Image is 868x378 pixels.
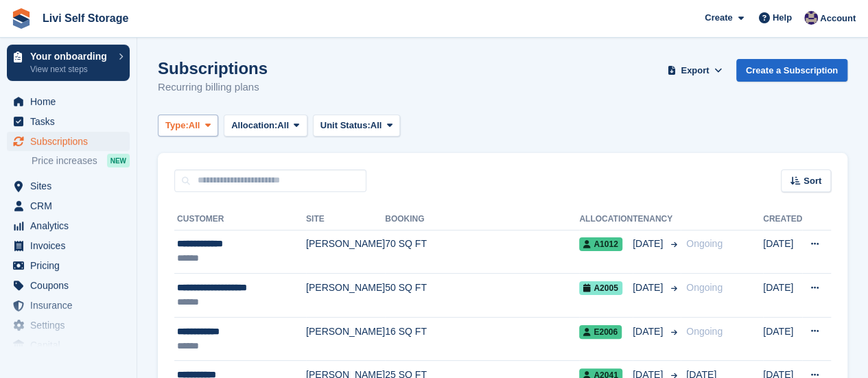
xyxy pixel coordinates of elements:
[30,236,113,255] span: Invoices
[385,209,579,231] th: Booking
[320,119,371,132] span: Unit Status:
[30,132,113,151] span: Subscriptions
[158,115,218,137] button: Type: All
[633,281,666,295] span: [DATE]
[30,335,113,355] span: Capital
[371,119,382,132] span: All
[107,154,130,167] div: NEW
[30,63,112,75] p: View next steps
[763,274,802,318] td: [DATE]
[30,112,113,131] span: Tasks
[579,237,622,251] span: A1012
[633,237,666,251] span: [DATE]
[804,11,818,25] img: Jim
[224,115,307,137] button: Allocation: All
[30,176,113,196] span: Sites
[30,196,113,215] span: CRM
[579,209,633,231] th: Allocation
[30,316,113,335] span: Settings
[30,276,113,295] span: Coupons
[174,209,306,231] th: Customer
[633,324,666,339] span: [DATE]
[773,11,792,25] span: Help
[7,276,130,295] a: menu
[231,119,277,132] span: Allocation:
[11,8,32,29] img: stora-icon-8386f47178a22dfd0bd8f6a31ec36ba5ce8667c1dd55bd0f319d3a0aa187defe.svg
[705,11,732,25] span: Create
[686,238,723,249] span: Ongoing
[277,119,289,132] span: All
[30,216,113,235] span: Analytics
[30,92,113,111] span: Home
[7,112,130,131] a: menu
[665,59,725,82] button: Export
[7,92,130,111] a: menu
[30,296,113,315] span: Insurance
[158,59,268,78] h1: Subscriptions
[763,317,802,361] td: [DATE]
[306,230,385,274] td: [PERSON_NAME]
[7,216,130,235] a: menu
[7,45,130,81] a: Your onboarding View next steps
[385,274,579,318] td: 50 SQ FT
[37,7,134,29] a: Livi Self Storage
[306,274,385,318] td: [PERSON_NAME]
[385,230,579,274] td: 70 SQ FT
[306,209,385,231] th: Site
[32,154,97,167] span: Price increases
[7,176,130,196] a: menu
[189,119,200,132] span: All
[7,196,130,215] a: menu
[30,256,113,275] span: Pricing
[681,64,709,78] span: Export
[158,80,268,95] p: Recurring billing plans
[7,296,130,315] a: menu
[579,325,622,339] span: E2006
[165,119,189,132] span: Type:
[306,317,385,361] td: [PERSON_NAME]
[579,281,622,295] span: A2005
[7,316,130,335] a: menu
[7,236,130,255] a: menu
[686,326,723,337] span: Ongoing
[313,115,400,137] button: Unit Status: All
[633,209,681,231] th: Tenancy
[30,51,112,61] p: Your onboarding
[763,209,802,231] th: Created
[820,12,856,25] span: Account
[7,256,130,275] a: menu
[32,153,130,168] a: Price increases NEW
[7,132,130,151] a: menu
[385,317,579,361] td: 16 SQ FT
[736,59,847,82] a: Create a Subscription
[7,335,130,355] a: menu
[686,282,723,293] span: Ongoing
[763,230,802,274] td: [DATE]
[804,174,821,188] span: Sort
